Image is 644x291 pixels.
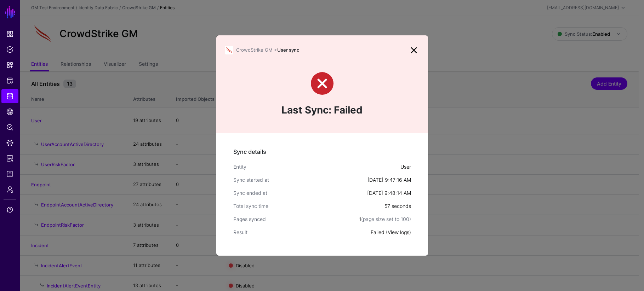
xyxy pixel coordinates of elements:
[233,163,400,170] div: Entity
[236,47,277,53] span: CrowdStrike GM >
[361,216,411,222] span: (page size set to 100)
[233,176,367,184] div: Sync started at
[233,202,384,210] div: Total sync time
[367,176,411,184] div: [DATE] 9:47:16 AM
[225,103,420,117] h4: Last Sync: Failed
[384,202,411,210] div: 57 seconds
[371,228,411,236] div: Failed ( )
[233,147,411,156] h5: Sync details
[236,47,408,53] h3: User sync
[400,163,411,170] div: User
[359,215,411,223] div: 1
[225,46,233,54] img: svg+xml;base64,PHN2ZyB3aWR0aD0iNjQiIGhlaWdodD0iNjQiIHZpZXdCb3g9IjAgMCA2NCA2NCIgZmlsbD0ibm9uZSIgeG...
[233,215,359,223] div: Pages synced
[388,229,409,235] a: View logs
[367,189,411,197] div: [DATE] 9:48:14 AM
[233,228,371,236] div: Result
[233,189,367,197] div: Sync ended at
